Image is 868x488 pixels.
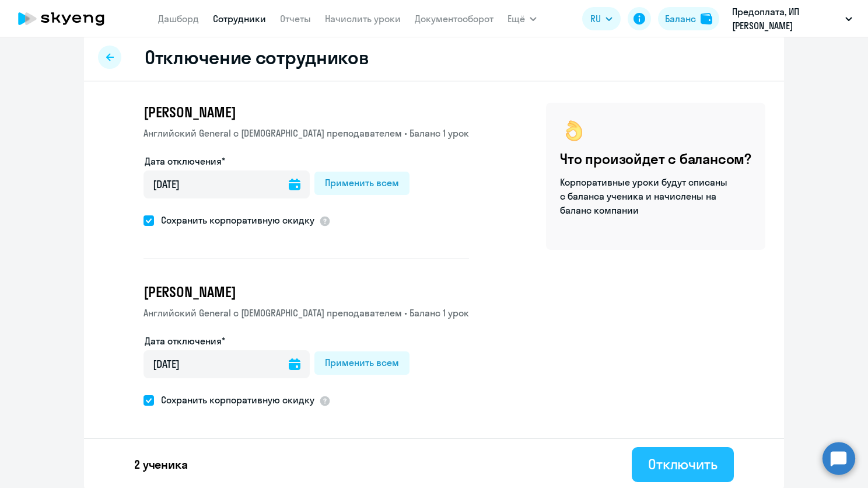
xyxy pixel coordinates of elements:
[213,13,266,25] a: Сотрудники
[143,170,310,198] input: дд.мм.гггг
[658,7,719,30] button: Балансbalance
[560,149,751,168] h4: Что произойдет с балансом?
[701,13,712,25] img: balance
[415,13,494,25] a: Документооборот
[314,351,409,375] button: Применить всем
[560,175,729,217] p: Корпоративные уроки будут списаны с баланса ученика и начислены на баланс компании
[582,7,621,30] button: RU
[154,213,314,227] span: Сохранить корпоративную скидку
[726,5,858,33] button: Предоплата, ИП [PERSON_NAME]
[134,456,188,473] p: 2 ученика
[590,12,601,26] span: RU
[154,393,314,407] span: Сохранить корпоративную скидку
[158,13,199,25] a: Дашборд
[143,103,236,121] span: [PERSON_NAME]
[145,334,225,348] label: Дата отключения*
[508,12,525,26] span: Ещё
[143,350,310,378] input: дд.мм.гггг
[143,126,469,140] p: Английский General с [DEMOGRAPHIC_DATA] преподавателем • Баланс 1 урок
[143,306,469,320] p: Английский General с [DEMOGRAPHIC_DATA] преподавателем • Баланс 1 урок
[508,7,537,30] button: Ещё
[560,117,588,145] img: ok
[648,455,717,473] div: Отключить
[143,283,236,301] span: [PERSON_NAME]
[145,46,369,69] h2: Отключение сотрудников
[314,172,409,195] button: Применить всем
[280,13,311,25] a: Отчеты
[145,154,225,168] label: Дата отключения*
[732,5,841,33] p: Предоплата, ИП [PERSON_NAME]
[325,176,399,190] div: Применить всем
[665,12,696,26] div: Баланс
[325,355,399,370] div: Применить всем
[325,13,401,25] a: Начислить уроки
[632,447,734,482] button: Отключить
